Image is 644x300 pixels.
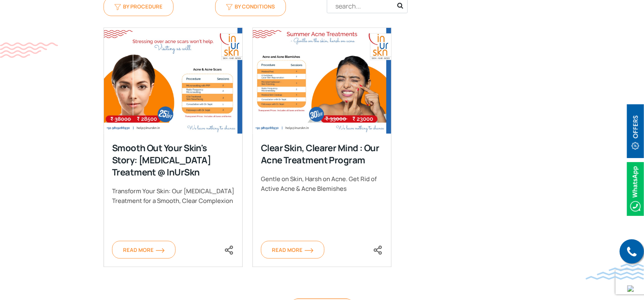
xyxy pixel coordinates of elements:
img: offerBt [627,104,644,158]
img: orange-arrow.svg [156,248,165,253]
img: orange-arrow.svg [305,248,314,253]
div: Smooth Out Your Skin's Story: [MEDICAL_DATA] Treatment @ InUrSkn [112,142,233,178]
span: By Procedure [114,3,163,10]
img: filter [226,4,233,11]
a: Whatsappicon [627,184,644,193]
a: <div class="socialicons"><span class="close_share"><i class="fa fa-close"></i></span> <a href="ht... [224,245,234,254]
a: Read More [261,241,324,259]
img: Clear-skin-clearer-mind-Acne-Treatments [252,28,392,134]
img: bluewave [586,264,644,280]
img: Acne-Scars [104,28,243,134]
div: Gentle on Skin, Harsh on Acne. Get Rid of Active Acne & Acne Blemishes [261,174,383,194]
img: up-blue-arrow.svg [627,285,634,292]
div: Transform Your Skin: Our [MEDICAL_DATA] Treatment for a Smooth, Clear Complexion [112,186,234,206]
img: Whatsappicon [627,162,644,216]
a: <div class="socialicons"><span class="close_share"><i class="fa fa-close"></i></span> <a href="ht... [373,245,383,254]
span: Read More [123,246,165,254]
div: Clear Skin, Clearer Mind : Our Acne Treatment Program [261,142,382,166]
img: filter [114,4,121,11]
span: Read More [272,246,314,254]
span: By Conditions [226,3,275,10]
a: Read More [112,241,176,259]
